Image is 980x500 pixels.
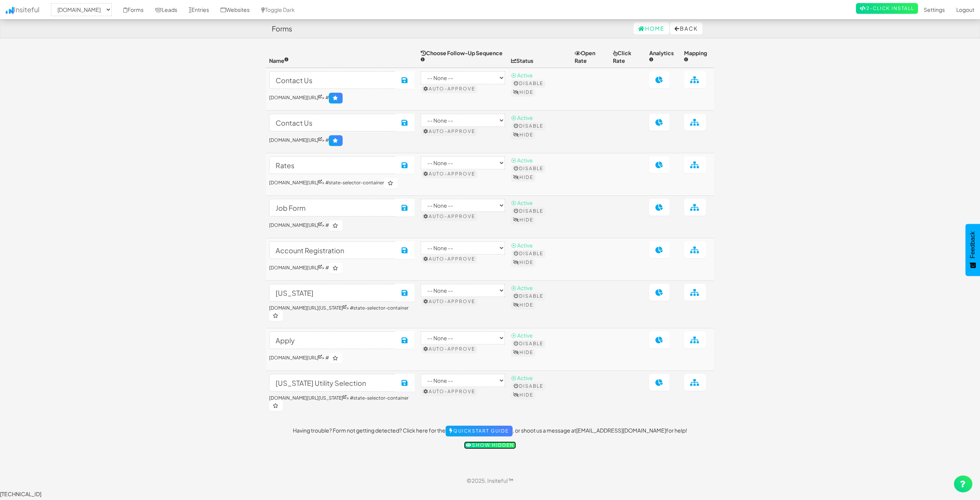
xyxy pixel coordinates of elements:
input: Nickname your form (internal use only) [269,374,396,392]
button: Auto-approve [421,388,477,395]
button: Auto-approve [421,298,477,305]
span: ⦿ Active [511,199,533,206]
button: Disable [512,250,545,257]
button: Disable [512,207,545,215]
button: Disable [512,80,545,87]
a: [DOMAIN_NAME][URL] [269,265,322,270]
th: Status [508,46,572,68]
a: Show hidden [464,441,516,449]
h6: > # [269,353,415,364]
a: [DOMAIN_NAME][URL][US_STATE] [269,305,346,311]
button: Hide [511,216,535,224]
button: Hide [511,301,535,309]
span: ⦿ Active [511,374,533,381]
span: Feedback [969,231,976,258]
h6: > # [269,135,415,146]
h6: > # [269,220,415,231]
input: Nickname your form (internal use only) [269,199,396,216]
button: Hide [511,391,535,399]
h6: > # [269,93,415,103]
span: Analytics [649,49,674,64]
th: Click Rate [610,46,646,68]
a: [DOMAIN_NAME][URL] [269,95,322,100]
h6: > # [269,263,415,274]
span: ⦿ Active [511,284,533,291]
button: Hide [511,349,535,356]
a: [DOMAIN_NAME][URL] [269,355,322,361]
input: Nickname your form (internal use only) [269,71,396,89]
span: ⦿ Active [511,242,533,249]
th: Open Rate [572,46,610,68]
button: Back [670,22,702,34]
p: Having trouble? Form not getting detected? Click here for the , or shoot us a message at for help! [266,426,714,436]
a: Quickstart Guide [446,426,513,436]
h6: > #state-selector-container [269,178,415,189]
span: ⦿ Active [511,72,533,79]
a: [DOMAIN_NAME][URL] [269,180,322,185]
input: Nickname your form (internal use only) [269,241,396,259]
button: Auto-approve [421,213,477,220]
a: [DOMAIN_NAME][URL][US_STATE] [269,395,346,401]
button: Disable [512,165,545,172]
button: Hide [511,89,535,96]
span: Mapping [684,49,707,64]
input: Nickname your form (internal use only) [269,114,396,131]
span: Name [269,57,289,64]
button: Auto-approve [421,128,477,135]
button: Disable [512,122,545,130]
button: Feedback - Show survey [965,224,980,276]
h6: > #state-selector-container [269,305,415,321]
button: Auto-approve [421,345,477,353]
input: Nickname your form (internal use only) [269,331,396,349]
a: Home [634,22,669,34]
button: Hide [511,174,535,181]
h4: Forms [272,25,292,33]
span: ⦿ Active [511,114,533,121]
span: ⦿ Active [511,157,533,164]
button: Disable [512,382,545,390]
button: Disable [512,292,545,300]
img: icon.png [6,7,14,14]
a: [DOMAIN_NAME][URL] [269,137,322,143]
button: Hide [511,259,535,266]
a: 2-Click Install [856,3,918,14]
input: Nickname your form (internal use only) [269,284,396,302]
a: [EMAIL_ADDRESS][DOMAIN_NAME] [576,427,666,434]
span: ⦿ Active [511,332,533,339]
span: Choose Follow-Up Sequence [421,49,503,64]
input: Nickname your form (internal use only) [269,156,396,174]
button: Hide [511,131,535,139]
a: [DOMAIN_NAME][URL] [269,222,322,228]
button: Disable [512,340,545,348]
button: Auto-approve [421,85,477,93]
button: Auto-approve [421,255,477,263]
h6: > #state-selector-container [269,395,415,411]
button: Auto-approve [421,170,477,178]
